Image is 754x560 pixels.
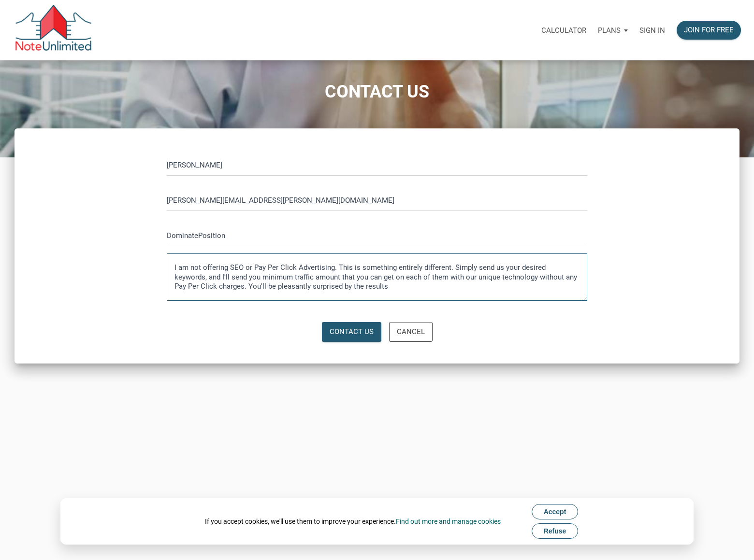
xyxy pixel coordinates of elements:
[14,5,92,56] img: NoteUnlimited
[541,26,586,35] p: Calculator
[677,21,741,40] button: Join for free
[598,26,621,35] p: Plans
[592,15,634,45] a: Plans
[167,224,587,246] input: Subject
[397,326,425,337] div: Cancel
[671,15,747,45] a: Join for free
[330,326,374,337] div: Contact Us
[634,15,671,45] a: Sign in
[167,154,587,176] input: Name
[396,518,501,525] a: Find out more and manage cookies
[592,16,634,45] button: Plans
[389,322,433,342] a: Cancel
[205,517,501,526] div: If you accept cookies, we'll use them to improve your experience.
[7,82,747,102] h1: CONTACT US
[544,508,566,516] span: Accept
[322,322,381,342] button: Contact Us
[684,25,734,36] div: Join for free
[639,26,665,35] p: Sign in
[532,523,579,539] button: Refuse
[532,504,579,519] button: Accept
[167,189,587,211] input: Email
[536,15,592,45] a: Calculator
[544,527,566,535] span: Refuse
